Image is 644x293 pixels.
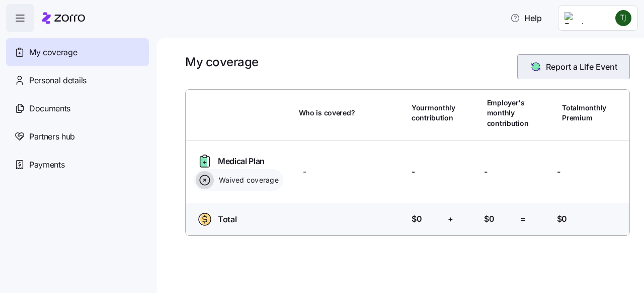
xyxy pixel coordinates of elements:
[218,213,236,226] span: Total
[520,213,526,225] span: =
[484,213,494,225] span: $0
[615,10,631,26] img: 07ec7b74522a7b18e909b718e3a698d4
[484,166,488,178] span: -
[6,122,149,151] a: Partners hub
[29,102,70,115] span: Documents
[216,175,279,185] span: Waived coverage
[218,155,265,168] span: Medical Plan
[29,130,75,143] span: Partners hub
[510,12,542,24] span: Help
[6,151,149,179] a: Payments
[412,213,422,225] span: $0
[185,54,259,70] h1: My coverage
[412,166,415,178] span: -
[29,46,77,59] span: My coverage
[557,213,567,225] span: $0
[6,66,149,94] a: Personal details
[487,98,529,128] span: Employer's monthly contribution
[546,61,617,73] span: Report a Life Event
[6,94,149,122] a: Documents
[502,8,550,28] button: Help
[448,213,453,225] span: +
[299,108,355,118] span: Who is covered?
[303,166,306,178] span: -
[565,12,601,24] img: Employer logo
[412,103,455,123] span: Your monthly contribution
[557,166,560,178] span: -
[29,74,87,87] span: Personal details
[6,38,149,66] a: My coverage
[29,159,64,171] span: Payments
[517,54,630,79] button: Report a Life Event
[562,103,606,123] span: Total monthly Premium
